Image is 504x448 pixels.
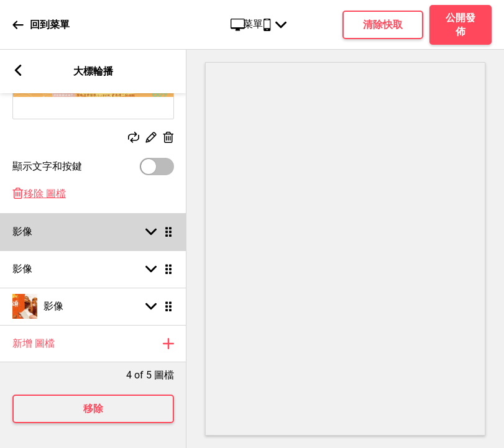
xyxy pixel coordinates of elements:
[12,225,32,239] h4: 影像
[12,8,70,42] a: 回到菜單
[44,299,63,313] h4: 影像
[342,11,423,39] button: 清除快取
[30,18,70,32] p: 回到菜單
[24,188,66,201] span: 移除 圖檔
[12,395,174,423] button: 移除
[12,337,55,350] h4: 新增 圖檔
[73,65,113,78] p: 大標輪播
[363,18,403,32] h4: 清除快取
[12,160,82,173] label: 顯示文字和按鍵
[126,368,174,382] p: 4 of 5 圖檔
[231,6,299,43] div: 菜單
[429,5,492,45] button: 公開發佈
[12,262,32,276] h4: 影像
[442,11,479,39] h4: 公開發佈
[83,402,103,416] h4: 移除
